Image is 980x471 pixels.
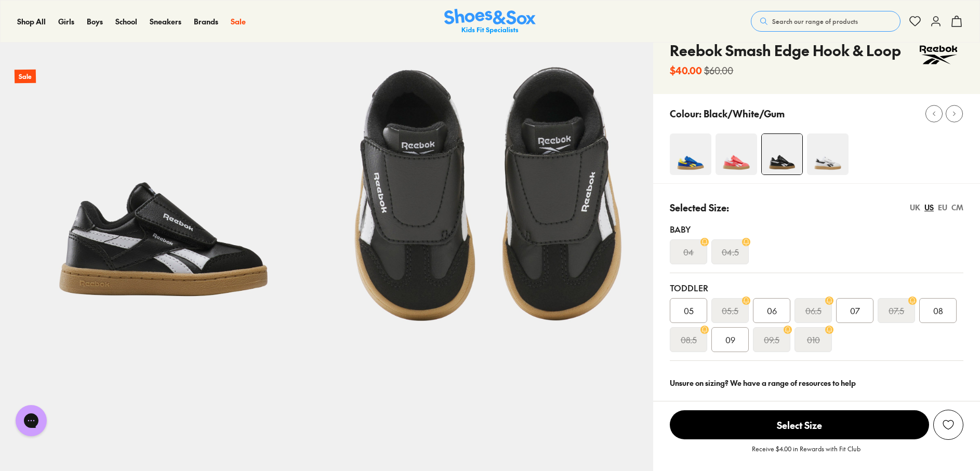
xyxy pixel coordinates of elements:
[58,16,74,26] span: Girls
[670,410,929,439] span: Select Size
[670,63,702,77] b: $40.00
[444,9,536,34] img: SNS_Logo_Responsive.svg
[194,16,218,27] a: Brands
[762,134,802,174] img: 4-525864_1
[951,202,963,213] div: CM
[704,106,785,120] p: Black/White/Gum
[722,304,738,317] s: 05.5
[751,11,900,32] button: Search our range of products
[87,16,103,27] a: Boys
[670,281,963,294] div: Toddler
[15,70,36,84] p: Sale
[807,333,820,346] s: 010
[670,378,963,388] div: Unsure on sizing? We have a range of resources to help
[670,223,963,235] div: Baby
[670,39,901,61] h4: Reebok Smash Edge Hook & Loop
[670,200,729,214] p: Selected Size:
[684,304,694,317] span: 05
[850,304,860,317] span: 07
[17,16,46,26] span: Shop All
[150,16,181,26] span: Sneakers
[444,9,536,34] a: Shoes & Sox
[681,333,697,346] s: 08.5
[807,133,849,175] img: 4-525869_1
[10,401,52,440] iframe: Gorgias live chat messenger
[670,133,711,175] img: 4-526694_1
[231,16,246,27] a: Sale
[933,410,963,440] button: Add to Wishlist
[58,16,74,27] a: Girls
[764,333,779,346] s: 09.5
[910,202,920,213] div: UK
[722,246,739,258] s: 04.5
[933,304,943,317] span: 08
[716,133,757,175] img: 4-526699_1
[924,202,934,213] div: US
[704,63,733,77] s: $60.00
[327,11,654,338] img: 5-525865_1
[938,202,947,213] div: EU
[87,16,103,26] span: Boys
[772,17,858,26] span: Search our range of products
[725,333,735,346] span: 09
[150,16,181,27] a: Sneakers
[913,39,963,71] img: Vendor logo
[115,16,137,27] a: School
[115,16,137,26] span: School
[683,246,694,258] s: 04
[767,304,777,317] span: 06
[889,304,904,317] s: 07.5
[231,16,246,26] span: Sale
[752,444,860,463] p: Receive $4.00 in Rewards with Fit Club
[17,16,46,27] a: Shop All
[805,304,822,317] s: 06.5
[670,410,929,440] button: Select Size
[670,106,701,120] p: Colour:
[194,16,218,26] span: Brands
